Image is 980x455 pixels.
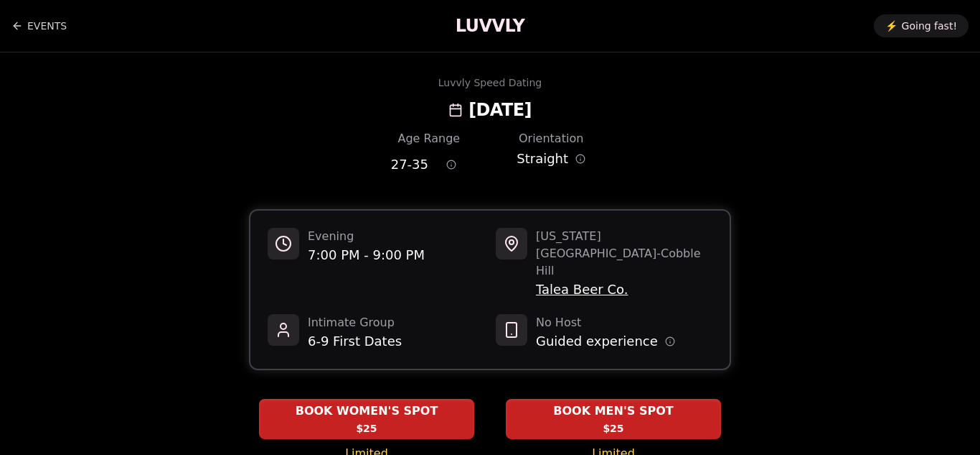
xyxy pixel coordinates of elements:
span: 27 - 35 [391,155,428,175]
span: $25 [356,421,377,436]
span: Guided experience [536,331,658,351]
div: Orientation [513,130,589,147]
span: $25 [603,421,623,436]
span: BOOK MEN'S SPOT [550,403,676,420]
a: LUVVLY [456,14,524,37]
button: BOOK MEN'S SPOT - Limited [506,399,721,439]
button: Host information [665,336,675,346]
h2: [DATE] [468,98,532,121]
span: ⚡️ [885,19,897,33]
div: Luvvly Speed Dating [438,75,542,90]
button: Age range information [435,149,467,180]
span: BOOK WOMEN'S SPOT [293,403,441,420]
button: Orientation information [575,154,585,164]
a: Back to events [11,12,67,40]
span: 7:00 PM - 9:00 PM [308,245,425,265]
span: [US_STATE][GEOGRAPHIC_DATA] - Cobble Hill [536,228,712,280]
span: Going fast! [902,19,957,33]
span: Straight [517,149,568,169]
span: Talea Beer Co. [536,280,712,300]
button: BOOK WOMEN'S SPOT - Limited [259,399,474,439]
span: No Host [536,314,675,331]
span: Intimate Group [308,314,402,331]
span: 6-9 First Dates [308,331,402,351]
div: Age Range [391,130,467,147]
span: Evening [308,228,425,245]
